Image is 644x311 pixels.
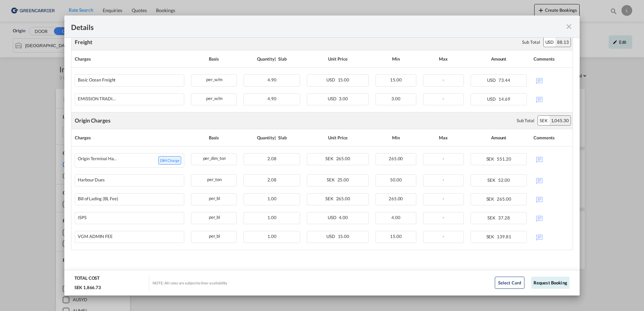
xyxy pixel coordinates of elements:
[534,231,569,243] div: No Comments Available
[191,194,237,202] div: per_bl
[390,234,402,239] span: 15.00
[530,50,572,68] th: Comments
[390,177,402,182] span: 50.00
[75,54,184,64] div: Charges
[486,196,496,202] span: SEK
[78,215,87,220] div: ISPS
[471,133,527,143] div: Amount
[336,196,350,201] span: 265.00
[328,96,338,101] span: USD
[336,156,350,161] span: 265.00
[267,77,277,82] span: 4.90
[376,54,416,64] div: Min
[498,177,510,183] span: 52.00
[244,54,300,64] div: Quantity | Slab
[517,117,534,124] div: Sub Total
[443,177,444,182] span: -
[307,133,369,143] div: Unit Price
[423,133,464,143] div: Max
[498,96,510,102] span: 14.69
[267,156,277,161] span: 2.08
[443,156,444,161] span: -
[338,234,350,239] span: 15.00
[158,156,181,165] span: DIM Charge
[487,96,497,102] span: USD
[337,177,349,182] span: 25.00
[487,177,497,183] span: SEK
[328,215,338,220] span: USD
[64,15,580,296] md-dialog: Port of ...
[443,215,444,220] span: -
[307,54,369,64] div: Unit Price
[391,96,400,101] span: 3.00
[338,77,350,82] span: 15.00
[191,175,237,183] div: per_ton
[391,215,400,220] span: 4.00
[534,174,569,186] div: No Comments Available
[78,156,118,165] div: Origin Terminal Handling Charge
[531,277,570,289] button: Request Booking
[74,275,100,284] div: TOTAL COST
[267,234,277,239] span: 1.00
[191,94,237,102] div: per_w/m
[325,196,335,201] span: SEK
[244,133,300,143] div: Quantity | Slab
[267,215,277,220] span: 1.00
[78,234,113,239] div: VGM ADMIN FEE
[443,96,444,101] span: -
[544,37,556,47] div: USD
[486,156,496,162] span: SEK
[191,54,237,64] div: Basis
[376,133,416,143] div: Min
[74,284,101,290] div: SEK 1,866.73
[325,156,335,161] span: SEK
[498,215,510,220] span: 37.28
[326,234,337,239] span: USD
[497,196,511,202] span: 265.00
[327,177,336,182] span: SEK
[534,153,569,165] div: No Comments Available
[534,93,569,105] div: No Comments Available
[153,280,227,285] div: NOTE: All rates are subject to liner availability
[389,156,403,161] span: 265.00
[339,215,348,220] span: 4.00
[497,156,511,162] span: 551.20
[487,77,497,83] span: USD
[471,54,527,64] div: Amount
[534,193,569,205] div: No Comments Available
[495,277,524,289] button: Select Card
[534,74,569,86] div: No Comments Available
[267,96,277,101] span: 4.90
[78,177,105,182] div: Harbour Dues
[191,133,237,143] div: Basis
[339,96,348,101] span: 3.00
[191,153,237,162] div: per_dim_ton
[534,212,569,224] div: No Comments Available
[487,215,497,220] span: SEK
[78,77,116,82] div: Basic Ocean Freight
[191,231,237,240] div: per_bl
[191,75,237,83] div: per_w/m
[423,54,464,64] div: Max
[530,129,572,146] th: Comments
[78,196,118,201] div: Bill of Lading (BL Fee)
[267,196,277,201] span: 1.00
[71,22,523,31] div: Details
[486,234,496,239] span: SEK
[78,96,118,101] div: EMISSION TRADING SYSTEM (ETS)
[522,39,540,45] div: Sub Total
[326,77,337,82] span: USD
[443,196,444,201] span: -
[75,38,92,46] div: Freight
[555,37,571,47] div: 88.13
[538,116,549,125] div: SEK
[443,234,444,239] span: -
[497,234,511,239] span: 139.81
[267,177,277,182] span: 2.08
[75,133,184,143] div: Charges
[498,77,510,83] span: 73.44
[443,77,444,82] span: -
[191,212,237,221] div: per_bl
[389,196,403,201] span: 265.00
[565,23,573,31] md-icon: icon-close fg-AAA8AD m-0 cursor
